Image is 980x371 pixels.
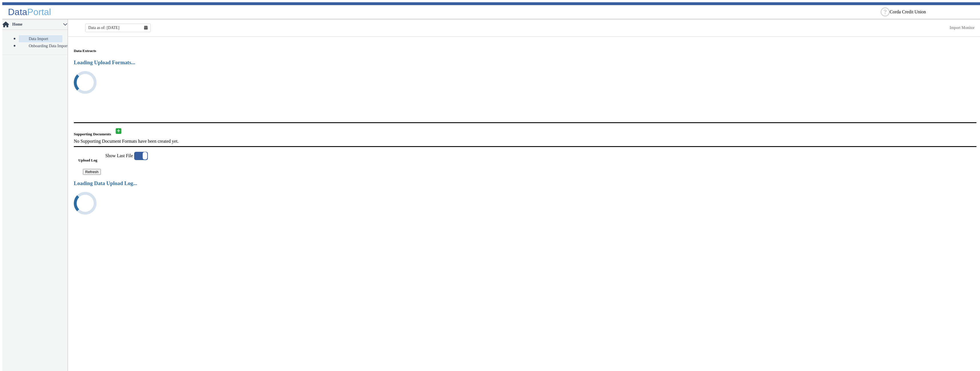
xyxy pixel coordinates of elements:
[83,169,101,175] button: Refresh
[19,35,62,42] a: Data Import
[950,26,975,30] a: This is available for Darling Employees only
[78,158,105,163] h5: Upload Log
[890,9,975,14] ng-select: Corda Credit Union
[2,30,68,55] p-accordion-content: Home
[74,180,977,186] h3: Loading Data Upload Log...
[116,128,121,134] button: Add document
[105,152,148,175] app-toggle-switch: Disable this to show all files
[8,7,27,17] span: Data
[12,22,63,27] span: Home
[2,19,68,30] p-accordion-header: Home
[74,59,977,66] h3: Loading Upload Formats...
[69,66,101,98] i: undefined
[105,152,148,160] label: Show Last File
[881,7,890,16] div: Help
[27,7,51,17] span: Portal
[69,187,101,219] i: undefined
[88,26,119,30] span: Data as of: [DATE]
[74,49,977,53] h5: Data Extracts
[74,139,977,144] div: No Supporting Document Formats have been created yet.
[19,42,62,49] a: Onboarding Data Import
[74,132,113,136] h5: Supporting Documents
